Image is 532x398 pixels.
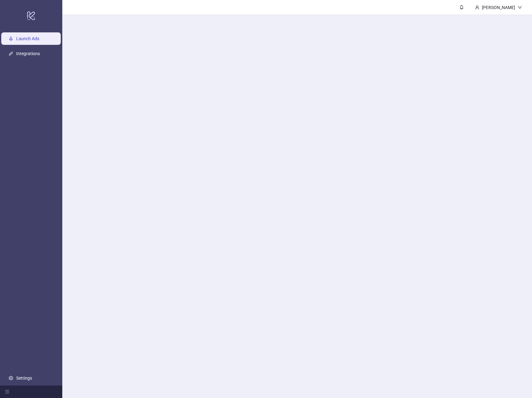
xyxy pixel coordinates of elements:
a: Settings [16,376,32,381]
span: bell [459,5,464,9]
span: menu-fold [5,390,9,394]
span: user [475,5,479,10]
a: Launch Ads [16,36,39,41]
a: Integrations [16,51,40,56]
span: down [518,5,522,10]
div: [PERSON_NAME] [479,4,518,11]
